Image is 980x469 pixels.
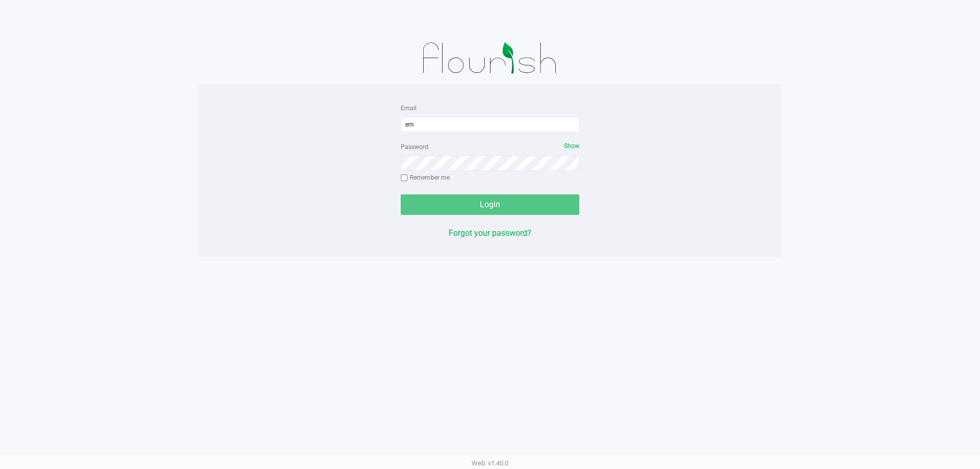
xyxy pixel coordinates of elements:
[401,142,428,152] label: Password
[401,175,408,182] input: Remember me
[401,173,450,182] label: Remember me
[472,459,508,467] span: Web: v1.40.0
[564,142,579,150] span: Show
[449,227,531,239] button: Forgot your password?
[401,104,416,113] label: Email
